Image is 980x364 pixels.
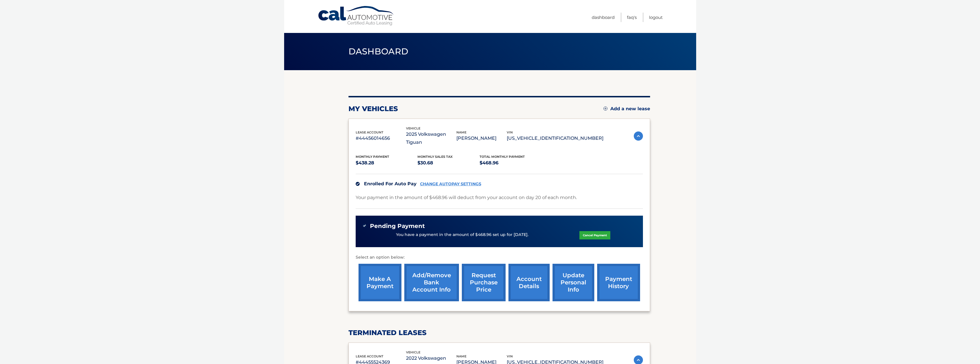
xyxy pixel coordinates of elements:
[356,130,383,134] span: lease account
[356,182,360,186] img: check.svg
[579,231,610,239] a: Cancel Payment
[553,264,594,301] a: update personal info
[406,130,456,146] p: 2025 Volkswagen Tiguan
[603,106,650,112] a: Add a new lease
[603,107,607,111] img: add.svg
[592,13,615,22] a: Dashboard
[462,264,506,301] a: request purchase price
[396,232,528,238] p: You have a payment in the amount of $468.96 set up for [DATE].
[364,181,417,186] span: Enrolled For Auto Pay
[356,354,383,358] span: lease account
[349,46,409,57] span: Dashboard
[363,224,367,228] img: check-green.svg
[480,159,542,167] p: $468.96
[349,328,650,337] h2: terminated leases
[417,155,453,159] span: Monthly sales Tax
[404,264,459,301] a: Add/Remove bank account info
[356,134,406,142] p: #44456014656
[597,264,640,301] a: payment history
[370,223,425,230] span: Pending Payment
[406,350,420,354] span: vehicle
[634,131,643,141] img: accordion-active.svg
[480,155,525,159] span: Total Monthly Payment
[507,134,603,142] p: [US_VEHICLE_IDENTIFICATION_NUMBER]
[456,354,466,358] span: name
[627,13,637,22] a: FAQ's
[356,254,643,261] p: Select an option below:
[508,264,550,301] a: account details
[356,194,577,202] p: Your payment in the amount of $468.96 will deduct from your account on day 20 of each month.
[456,130,466,134] span: name
[417,159,480,167] p: $30.68
[349,105,398,113] h2: my vehicles
[356,155,389,159] span: Monthly Payment
[649,13,663,22] a: Logout
[356,159,418,167] p: $438.28
[318,6,395,26] a: Cal Automotive
[359,264,401,301] a: make a payment
[456,134,507,142] p: [PERSON_NAME]
[420,182,481,186] a: CHANGE AUTOPAY SETTINGS
[406,126,420,130] span: vehicle
[507,354,513,358] span: vin
[507,130,513,134] span: vin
